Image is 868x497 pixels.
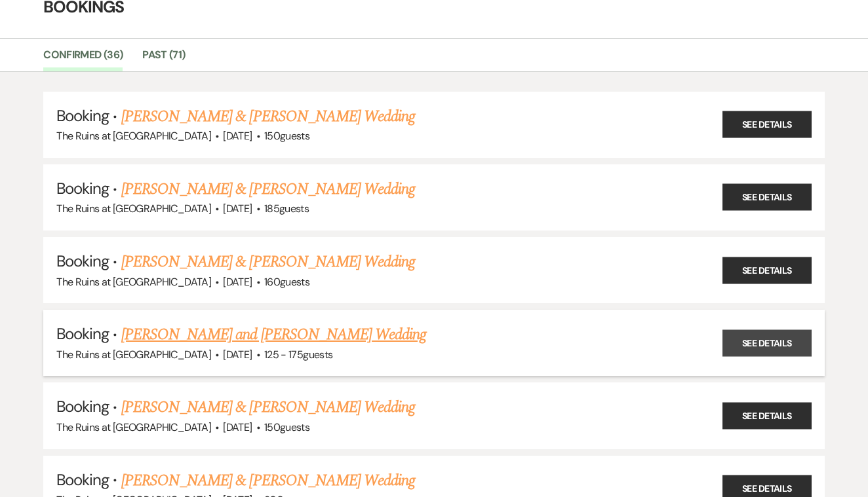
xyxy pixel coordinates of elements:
span: Booking [56,105,109,126]
span: Booking [56,251,109,271]
a: [PERSON_NAME] & [PERSON_NAME] Wedding [121,105,415,128]
a: [PERSON_NAME] & [PERSON_NAME] Wedding [121,177,415,201]
span: 185 guests [264,202,309,215]
span: 150 guests [264,129,309,143]
span: The Ruins at [GEOGRAPHIC_DATA] [56,420,211,434]
a: See Details [722,111,812,138]
a: See Details [722,329,812,356]
span: [DATE] [223,129,252,143]
a: Past (71) [142,46,185,71]
a: Confirmed (36) [43,46,123,71]
span: 150 guests [264,420,309,434]
span: 125 - 175 guests [264,348,332,361]
span: 160 guests [264,275,309,289]
span: Booking [56,469,109,490]
span: The Ruins at [GEOGRAPHIC_DATA] [56,348,211,361]
span: The Ruins at [GEOGRAPHIC_DATA] [56,129,211,143]
a: See Details [722,257,812,284]
span: The Ruins at [GEOGRAPHIC_DATA] [56,275,211,289]
span: [DATE] [223,275,252,289]
span: Booking [56,178,109,198]
a: [PERSON_NAME] and [PERSON_NAME] Wedding [121,323,427,346]
span: The Ruins at [GEOGRAPHIC_DATA] [56,202,211,215]
span: [DATE] [223,420,252,434]
a: [PERSON_NAME] & [PERSON_NAME] Wedding [121,469,415,492]
span: Booking [56,323,109,344]
a: [PERSON_NAME] & [PERSON_NAME] Wedding [121,396,415,419]
a: [PERSON_NAME] & [PERSON_NAME] Wedding [121,250,415,274]
a: See Details [722,402,812,429]
a: See Details [722,184,812,211]
span: Booking [56,396,109,416]
span: [DATE] [223,348,252,361]
span: [DATE] [223,202,252,215]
